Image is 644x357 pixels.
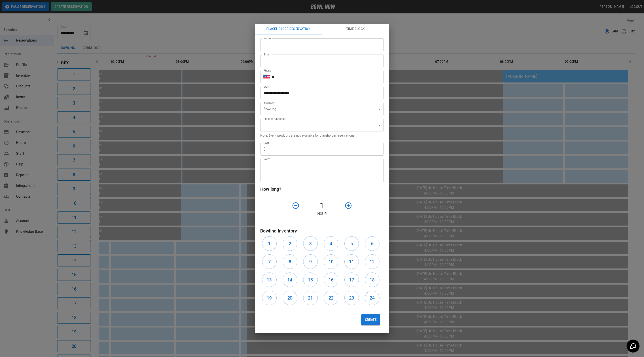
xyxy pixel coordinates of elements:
button: 13 [262,273,277,287]
button: 12 [365,254,379,269]
button: 11 [344,254,359,269]
p: $ [263,147,265,152]
button: 21 [303,291,318,305]
input: Choose date, selected date is Oct 7, 2025 [260,87,381,99]
h6: 8 [289,258,291,265]
h6: 13 [267,276,272,283]
button: 7 [262,254,277,269]
button: Select country [263,74,270,80]
h4: 1 [301,201,343,210]
h6: 21 [308,294,313,302]
button: 16 [324,273,338,287]
h6: 7 [268,258,271,265]
h6: 18 [370,276,375,283]
div: ​ [260,119,384,131]
button: 18 [365,273,379,287]
button: 5 [344,236,359,251]
div: Bowling [260,103,384,115]
button: Placeholder Reservation [255,24,322,34]
button: 3 [303,236,318,251]
h6: 10 [328,258,333,265]
h6: 14 [287,276,292,283]
label: Phone [263,69,271,72]
h6: 22 [328,294,333,302]
h6: 11 [349,258,354,265]
h6: 9 [309,258,312,265]
h6: 3 [309,240,312,247]
button: 20 [283,291,297,305]
h6: 23 [349,294,354,302]
h6: 4 [330,240,332,247]
label: Start [263,85,269,89]
h6: 17 [349,276,354,283]
button: 1 [262,236,277,251]
button: 6 [365,236,379,251]
h6: How long? [260,186,384,193]
h6: 1 [268,240,271,247]
button: 2 [283,236,297,251]
h6: 16 [328,276,333,283]
button: 23 [344,291,359,305]
button: 9 [303,254,318,269]
h6: 19 [267,294,272,302]
button: 15 [303,273,318,287]
button: 24 [365,291,379,305]
h6: 2 [289,240,291,247]
button: 8 [283,254,297,269]
h6: Bowling Inventory [260,227,384,234]
h6: 5 [350,240,353,247]
button: 4 [324,236,338,251]
button: 22 [324,291,338,305]
h6: 15 [308,276,313,283]
button: 14 [283,273,297,287]
button: 17 [344,273,359,287]
button: Create [361,314,380,325]
h6: 12 [370,258,375,265]
button: 10 [324,254,338,269]
button: 19 [262,291,277,305]
h6: 24 [370,294,375,302]
h6: 20 [287,294,292,302]
button: Time Block [322,24,389,34]
p: Hour [260,211,384,217]
p: Note: Event products are not available for placeholder reservations [260,133,384,138]
h6: 6 [371,240,373,247]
